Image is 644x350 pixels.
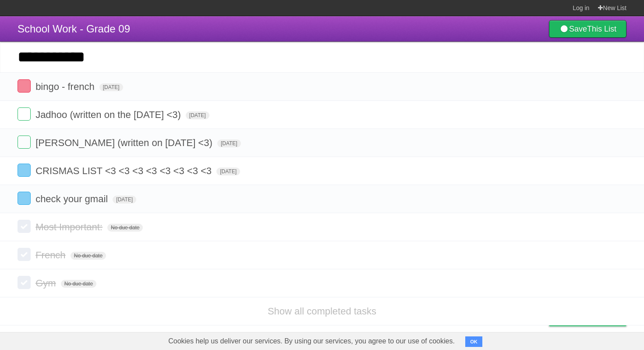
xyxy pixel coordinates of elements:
span: Jadhoo (written on the [DATE] <3) [35,109,183,120]
span: French [35,250,67,261]
span: [DATE] [99,83,123,91]
span: No due date [107,224,143,232]
span: [DATE] [216,168,240,175]
span: Gym [35,278,58,289]
button: OK [465,336,482,347]
label: Done [18,107,31,121]
span: School Work - Grade 09 [18,23,130,35]
label: Done [18,192,31,205]
span: CRISMAS LIST <3 <3 <3 <3 <3 <3 <3 <3 [35,165,214,176]
span: Most Important: [35,221,105,232]
span: [DATE] [186,111,209,119]
label: Done [18,220,31,233]
span: No due date [61,280,96,288]
span: [PERSON_NAME] (written on [DATE] <3) [35,137,215,148]
span: [DATE] [217,139,241,147]
label: Done [18,136,31,149]
span: [DATE] [113,196,136,204]
span: check your gmail [35,193,110,204]
a: SaveThis List [549,20,626,38]
span: No due date [71,252,106,260]
label: Done [18,276,31,289]
a: Show all completed tasks [268,306,376,317]
b: This List [587,25,616,33]
span: bingo - french [35,81,97,92]
label: Done [18,164,31,177]
label: Done [18,79,31,93]
span: Buy me a coffee [567,311,622,326]
span: Cookies help us deliver our services. By using our services, you agree to our use of cookies. [159,332,464,350]
label: Done [18,248,31,261]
